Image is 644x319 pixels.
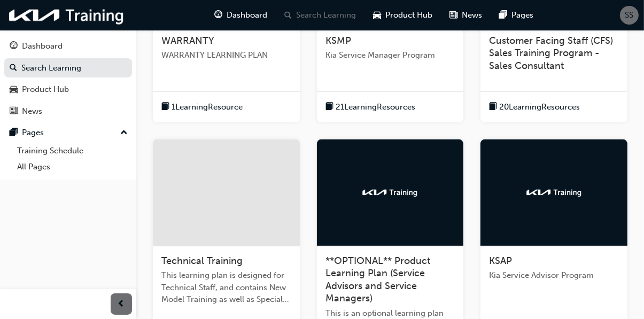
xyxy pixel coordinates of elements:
[450,9,458,22] span: news-icon
[4,102,132,121] a: News
[120,126,128,140] span: up-icon
[206,4,276,26] a: guage-iconDashboard
[10,64,17,73] span: search-icon
[22,83,69,96] div: Product Hub
[4,80,132,99] a: Product Hub
[489,255,512,267] span: KSAP
[386,9,433,21] span: Product Hub
[361,187,420,198] img: kia-training
[161,49,291,61] span: WARRANTY LEARNING PLAN
[22,40,63,52] div: Dashboard
[297,9,356,21] span: Search Learning
[161,255,243,267] span: Technical Training
[215,9,223,22] span: guage-icon
[491,4,542,26] a: pages-iconPages
[499,101,580,113] span: 20 Learning Resources
[10,128,18,138] span: pages-icon
[285,9,292,22] span: search-icon
[276,4,365,26] a: search-iconSearch Learning
[5,4,128,26] img: kia-training
[489,100,497,114] span: book-icon
[525,187,584,198] img: kia-training
[10,107,18,116] span: news-icon
[489,100,580,114] button: book-icon20LearningResources
[13,143,132,159] a: Training Schedule
[4,36,132,56] a: Dashboard
[227,9,268,21] span: Dashboard
[161,100,169,114] span: book-icon
[13,159,132,175] a: All Pages
[325,100,415,114] button: book-icon21LearningResources
[161,35,214,46] span: WARRANTY
[161,269,291,306] span: This learning plan is designed for Technical Staff, and contains New Model Training as well as Sp...
[625,9,634,21] span: SS
[325,35,351,46] span: KSMP
[325,100,333,114] span: book-icon
[512,9,534,21] span: Pages
[161,100,243,114] button: book-icon1LearningResource
[4,34,132,123] button: DashboardSearch LearningProduct HubNews
[22,127,44,139] div: Pages
[4,123,132,143] button: Pages
[325,255,430,305] span: **OPTIONAL** Product Learning Plan (Service Advisors and Service Managers)
[489,269,619,282] span: Kia Service Advisor Program
[10,85,18,95] span: car-icon
[4,58,132,78] a: Search Learning
[620,6,639,25] button: SS
[441,4,491,26] a: news-iconNews
[10,42,18,51] span: guage-icon
[325,49,455,61] span: Kia Service Manager Program
[365,4,441,26] a: car-iconProduct Hub
[500,9,508,22] span: pages-icon
[462,9,483,21] span: News
[22,105,42,118] div: News
[489,35,613,72] span: Customer Facing Staff (CFS) Sales Training Program - Sales Consultant
[118,298,126,311] span: prev-icon
[374,9,382,22] span: car-icon
[336,101,415,113] span: 21 Learning Resources
[172,101,243,113] span: 1 Learning Resource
